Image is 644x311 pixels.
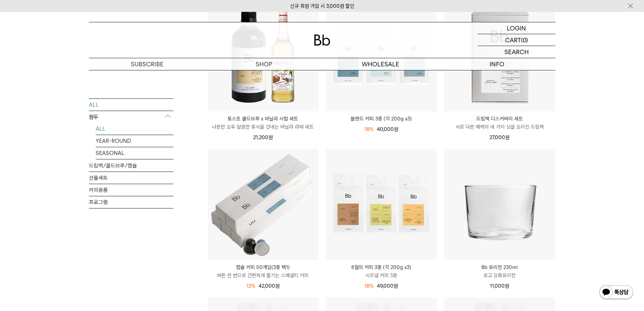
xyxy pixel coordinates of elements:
[444,271,555,280] p: 로고 강화유리잔
[89,58,206,70] a: SUBSCRIBE
[326,263,437,271] p: 8월의 커피 3종 (각 200g x3)
[208,263,318,271] p: 캡슐 커피 50개입(3종 택1)
[326,149,437,260] img: 8월의 커피 3종 (각 200g x3)
[89,98,173,110] a: ALL
[364,282,374,290] div: 18%
[490,283,509,289] span: 11,000
[326,263,437,280] a: 8월의 커피 3종 (각 200g x3) 시즈널 커피 3종
[96,147,173,159] a: SEASONAL
[208,149,318,260] img: 캡슐 커피 50개입(3종 택1)
[377,283,398,289] span: 49,000
[521,34,528,46] p: (0)
[393,283,398,289] span: 원
[377,126,398,132] span: 40,000
[326,271,437,280] p: 시즈널 커피 3종
[89,184,173,196] a: 커피용품
[253,134,273,140] span: 21,200
[208,115,318,131] a: 토스트 콜드브루 x 바닐라 시럽 세트 나른한 오후 달콤한 휴식을 건네는 바닐라 라떼 세트
[505,34,521,46] p: CART
[89,111,173,123] p: 원두
[478,22,555,34] a: LOGIN
[208,263,318,280] a: 캡슐 커피 50개입(3종 택1) 버튼 한 번으로 간편하게 즐기는 스페셜티 커피
[364,125,374,133] div: 18%
[96,135,173,147] a: YEAR-ROUND
[505,134,509,140] span: 원
[439,58,555,70] p: INFO
[444,263,555,280] a: Bb 유리잔 230ml 로고 강화유리잔
[275,283,280,289] span: 원
[96,123,173,134] a: ALL
[444,149,555,260] img: Bb 유리잔 230ml
[268,134,273,140] span: 원
[599,285,634,301] img: 카카오톡 채널 1:1 채팅 버튼
[89,196,173,208] a: 프로그램
[444,263,555,271] p: Bb 유리잔 230ml
[322,58,439,70] p: WHOLESALE
[89,172,173,183] a: 선물세트
[394,126,398,132] span: 원
[507,22,526,34] p: LOGIN
[208,123,318,131] p: 나른한 오후 달콤한 휴식을 건네는 바닐라 라떼 세트
[504,46,529,58] p: SEARCH
[326,115,437,123] a: 블렌드 커피 3종 (각 200g x3)
[314,35,330,46] img: 로고
[89,159,173,171] a: 드립백/콜드브루/캡슐
[444,123,555,131] p: 서로 다른 매력의 네 가지 싱글 오리진 드립백
[208,271,318,280] p: 버튼 한 번으로 간편하게 즐기는 스페셜티 커피
[444,115,555,131] a: 드립백 디스커버리 세트 서로 다른 매력의 네 가지 싱글 오리진 드립백
[478,34,555,46] a: CART (0)
[505,283,509,289] span: 원
[259,283,280,289] span: 42,000
[208,115,318,123] p: 토스트 콜드브루 x 바닐라 시럽 세트
[444,115,555,123] p: 드립백 디스커버리 세트
[490,134,509,140] span: 27,000
[246,282,255,290] div: 12%
[290,3,354,9] a: 신규 회원 가입 시 3,000원 할인
[206,58,322,70] a: SHOP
